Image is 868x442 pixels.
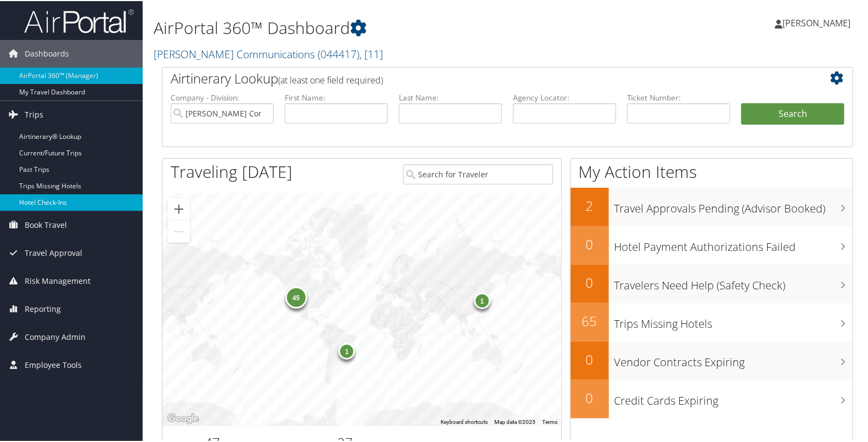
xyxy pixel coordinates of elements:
h3: Credit Cards Expiring [615,387,853,407]
h2: 0 [571,272,609,291]
label: Agency Locator: [513,91,616,102]
span: ( 044417 ) [318,46,359,60]
span: Risk Management [25,266,91,294]
a: 65Trips Missing Hotels [571,302,853,340]
h2: Airtinerary Lookup [171,68,787,87]
div: 1 [339,342,356,359]
h2: 2 [571,195,609,214]
h1: AirPortal 360™ Dashboard [154,15,625,38]
a: Terms (opens in new tab) [543,418,558,424]
h2: 65 [571,311,609,329]
h3: Travel Approvals Pending (Advisor Booked) [615,194,853,215]
a: 2Travel Approvals Pending (Advisor Booked) [571,187,853,225]
label: First Name: [285,91,388,102]
span: Reporting [25,294,61,322]
span: Travel Approval [25,238,82,266]
label: Last Name: [399,91,502,102]
button: Search [741,102,844,124]
h2: 0 [571,388,609,406]
h1: Traveling [DATE] [171,159,292,182]
a: [PERSON_NAME] Communications [154,46,383,60]
span: Trips [25,100,43,127]
button: Keyboard shortcuts [441,417,488,425]
h1: My Action Items [571,159,853,182]
h3: Hotel Payment Authorizations Failed [615,233,853,254]
input: Search for Traveler [403,163,553,183]
div: 45 [285,286,307,307]
button: Zoom in [168,197,190,219]
label: Ticket Number: [627,91,730,102]
h2: 0 [571,349,609,368]
span: Employee Tools [25,350,82,378]
span: [PERSON_NAME] [782,16,850,28]
a: [PERSON_NAME] [775,5,861,38]
div: 1 [474,292,491,308]
a: 0Travelers Need Help (Safety Check) [571,264,853,302]
span: Map data ©2025 [495,418,536,424]
span: Dashboards [25,39,69,66]
span: Book Travel [25,210,67,238]
a: 0Vendor Contracts Expiring [571,340,853,379]
label: Company - Division: [171,91,274,102]
h2: 0 [571,234,609,253]
img: Google [165,411,201,425]
a: 0Hotel Payment Authorizations Failed [571,225,853,264]
span: (at least one field required) [278,73,383,85]
h3: Trips Missing Hotels [615,310,853,331]
span: , [ 11 ] [359,46,383,60]
img: airportal-logo.png [24,7,134,33]
a: 0Credit Cards Expiring [571,379,853,417]
button: Zoom out [168,220,190,242]
a: Open this area in Google Maps (opens a new window) [165,411,201,425]
span: Company Admin [25,322,86,350]
h3: Vendor Contracts Expiring [615,348,853,369]
h3: Travelers Need Help (Safety Check) [615,271,853,292]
